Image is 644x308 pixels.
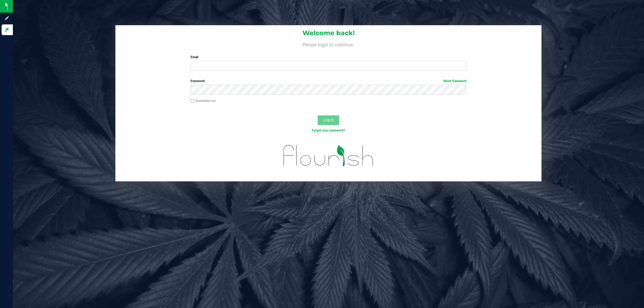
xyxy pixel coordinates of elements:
button: Log In [318,115,339,125]
span: Password [191,79,205,83]
a: Forgot your password? [312,129,345,132]
img: flourish_logo.svg [275,138,382,173]
a: Show Password [443,79,466,83]
label: Email [191,55,467,60]
inline-svg: Sign up [4,16,9,21]
span: Log In [323,118,334,122]
h4: Please login to continue. [115,41,541,47]
inline-svg: Log in [4,27,9,32]
input: Remember me [191,99,194,103]
h1: Welcome back! [115,30,541,36]
label: Remember me [191,98,216,103]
